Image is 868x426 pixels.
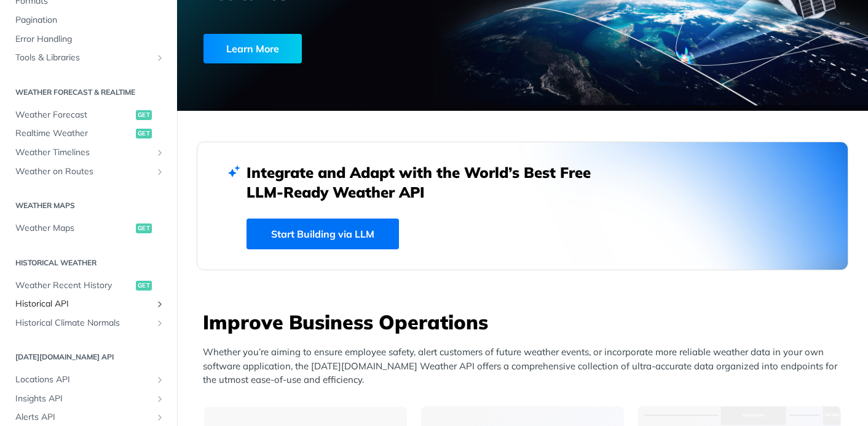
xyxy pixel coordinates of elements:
[15,317,152,329] span: Historical Climate Normals
[15,374,152,386] span: Locations API
[155,148,165,158] button: Show subpages for Weather Timelines
[9,143,168,162] a: Weather TimelinesShow subpages for Weather Timelines
[15,222,133,235] span: Weather Maps
[15,411,152,424] span: Alerts API
[203,34,469,63] a: Learn More
[15,14,165,26] span: Pagination
[9,200,168,211] h2: Weather Maps
[15,298,152,310] span: Historical API
[155,318,165,328] button: Show subpages for Historical Climate Normals
[9,390,168,408] a: Insights APIShow subpages for Insights API
[9,257,168,268] h2: Historical Weather
[15,52,152,64] span: Tools & Libraries
[203,345,848,387] p: Whether you’re aiming to ensure employee safety, alert customers of future weather events, or inc...
[155,53,165,63] button: Show subpages for Tools & Libraries
[155,375,165,385] button: Show subpages for Locations API
[136,281,152,291] span: get
[9,11,168,30] a: Pagination
[15,279,133,292] span: Weather Recent History
[9,30,168,49] a: Error Handling
[155,299,165,309] button: Show subpages for Historical API
[9,124,168,143] a: Realtime Weatherget
[9,106,168,124] a: Weather Forecastget
[15,127,133,140] span: Realtime Weather
[15,393,152,405] span: Insights API
[15,33,165,46] span: Error Handling
[247,219,399,249] a: Start Building via LLM
[9,87,168,98] h2: Weather Forecast & realtime
[203,308,848,336] h3: Improve Business Operations
[9,219,168,238] a: Weather Mapsget
[247,163,609,202] h2: Integrate and Adapt with the World’s Best Free LLM-Ready Weather API
[9,49,168,67] a: Tools & LibrariesShow subpages for Tools & Libraries
[9,295,168,313] a: Historical APIShow subpages for Historical API
[155,394,165,404] button: Show subpages for Insights API
[136,110,152,120] span: get
[155,167,165,177] button: Show subpages for Weather on Routes
[15,147,152,159] span: Weather Timelines
[9,163,168,181] a: Weather on RoutesShow subpages for Weather on Routes
[9,314,168,332] a: Historical Climate NormalsShow subpages for Historical Climate Normals
[9,352,168,363] h2: [DATE][DOMAIN_NAME] API
[15,166,152,178] span: Weather on Routes
[9,371,168,389] a: Locations APIShow subpages for Locations API
[155,412,165,422] button: Show subpages for Alerts API
[203,34,302,63] div: Learn More
[15,109,133,121] span: Weather Forecast
[136,223,152,233] span: get
[136,129,152,139] span: get
[9,276,168,295] a: Weather Recent Historyget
